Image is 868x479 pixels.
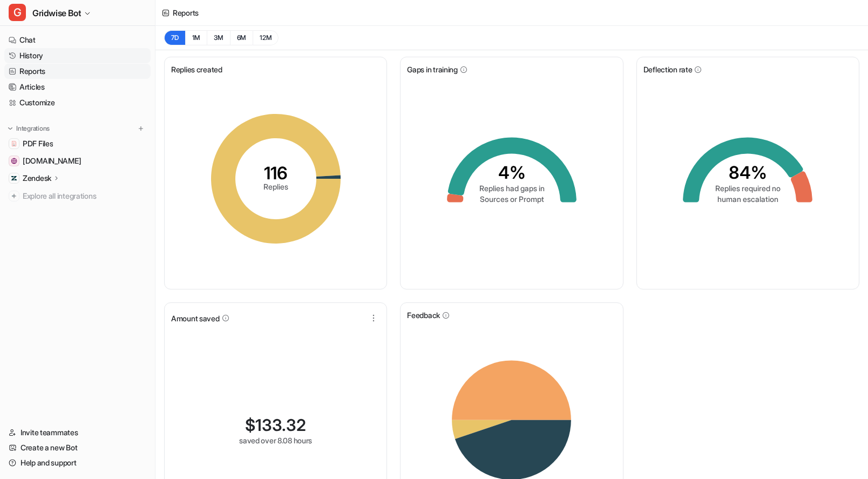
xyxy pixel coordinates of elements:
img: Zendesk [11,175,17,181]
p: Integrations [16,124,50,133]
div: saved over 8.08 hours [239,435,312,446]
a: Help and support [4,455,151,470]
span: Explore all integrations [23,187,146,205]
button: 3M [207,30,230,45]
a: Chat [4,32,151,48]
button: Integrations [4,123,53,134]
a: Create a new Bot [4,440,151,455]
button: 1M [185,30,207,45]
tspan: Replies had gaps in [479,184,544,193]
a: Explore all integrations [4,188,151,204]
div: Reports [173,7,199,18]
a: gridwise.io[DOMAIN_NAME] [4,153,151,168]
tspan: 84% [729,162,767,183]
span: Amount saved [171,313,220,324]
tspan: 4% [498,162,525,183]
p: Zendesk [23,173,51,184]
img: menu_add.svg [137,125,145,132]
button: 12M [253,30,279,45]
img: gridwise.io [11,158,17,164]
a: Invite teammates [4,425,151,440]
img: explore all integrations [9,191,19,201]
img: expand menu [6,125,14,132]
span: Gridwise Bot [32,5,81,21]
a: Customize [4,95,151,110]
button: 6M [230,30,253,45]
img: PDF Files [11,140,17,147]
a: PDF FilesPDF Files [4,136,151,151]
button: 7D [164,30,185,45]
tspan: Replies required no [715,184,781,193]
span: G [9,4,26,21]
tspan: Replies [263,182,288,191]
tspan: 116 [264,163,288,184]
span: PDF Files [23,138,53,149]
span: Feedback [407,309,440,321]
span: Deflection rate [643,64,693,75]
span: [DOMAIN_NAME] [23,156,81,166]
a: History [4,48,151,63]
tspan: Sources or Prompt [479,194,544,204]
a: Reports [4,64,151,79]
span: Replies created [171,64,222,75]
span: Gaps in training [407,64,458,75]
tspan: human escalation [717,194,778,204]
span: 133.32 [255,415,306,435]
div: $ [245,415,306,435]
a: Articles [4,79,151,95]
